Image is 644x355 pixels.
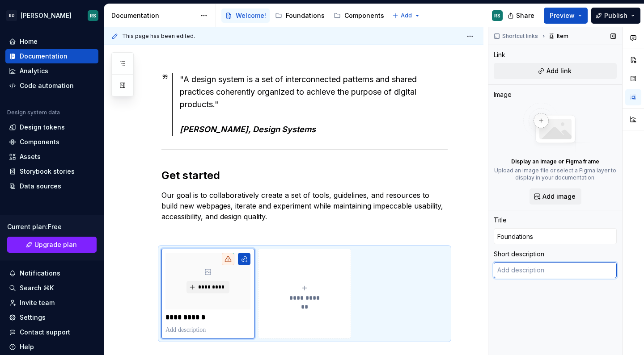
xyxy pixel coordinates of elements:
div: Image [494,90,512,99]
div: Assets [20,152,41,161]
div: Storybook stories [20,167,75,176]
div: Code automation [20,81,74,90]
div: Design tokens [20,123,65,132]
div: Documentation [111,11,196,20]
span: Share [516,11,534,20]
a: Assets [5,150,98,164]
div: Page tree [221,7,388,25]
a: Settings [5,310,98,325]
div: Notifications [20,269,60,278]
button: Add [390,9,423,22]
a: Code automation [5,79,98,93]
a: Documentation [5,49,98,63]
p: Upload an image file or select a Figma layer to display in your documentation. [494,167,617,181]
div: RS [90,12,96,19]
div: Title [494,216,507,225]
div: Home [20,37,38,46]
button: Add image [530,188,581,205]
button: RD[PERSON_NAME]RS [2,6,102,25]
span: Add [401,12,412,19]
a: Data sources [5,179,98,193]
span: Add link [547,67,572,75]
h2: Get started [161,168,448,183]
div: Link [494,50,505,59]
a: Foundations [271,8,328,23]
span: Shortcut links [502,33,538,40]
div: Search ⌘K [20,284,54,292]
div: Welcome! [236,11,266,20]
div: Documentation [20,52,68,61]
input: Add title [494,228,617,244]
span: Publish [604,11,627,20]
a: Upgrade plan [7,237,97,253]
div: Invite team [20,298,55,307]
div: Foundations [286,11,325,20]
div: Design system data [7,109,60,116]
div: Short description [494,250,544,259]
div: Components [344,11,384,20]
a: Invite team [5,296,98,310]
div: Current plan : Free [7,222,97,231]
div: "A design system is a set of interconnected patterns and shared practices coherently organized to... [180,73,448,136]
button: Preview [544,8,588,24]
div: Data sources [20,182,61,191]
div: RS [494,12,500,19]
button: Help [5,340,98,354]
div: Analytics [20,67,48,75]
div: Contact support [20,328,70,337]
button: Publish [591,8,640,24]
div: RD [6,10,17,21]
span: Preview [550,11,575,20]
p: Our goal is to collaboratively create a set of tools, guidelines, and resources to build new webp... [161,190,448,222]
span: This page has been edited. [122,33,195,40]
button: Contact support [5,325,98,339]
div: Help [20,342,34,351]
a: Storybook stories [5,164,98,179]
a: Home [5,34,98,49]
a: Components [5,135,98,149]
a: Analytics [5,64,98,78]
a: Components [330,8,388,23]
button: Share [503,8,540,24]
a: Welcome! [221,8,270,23]
span: Add image [542,192,576,201]
span: Upgrade plan [34,240,77,249]
button: Search ⌘K [5,281,98,295]
p: Display an image or Figma frame [511,158,599,165]
button: Add link [494,63,617,79]
button: Notifications [5,266,98,280]
button: Shortcut links [491,30,542,42]
a: Design tokens [5,120,98,134]
em: [PERSON_NAME], Design Systems [180,125,316,134]
div: [PERSON_NAME] [21,11,72,20]
div: Components [20,138,59,146]
div: Settings [20,313,46,322]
